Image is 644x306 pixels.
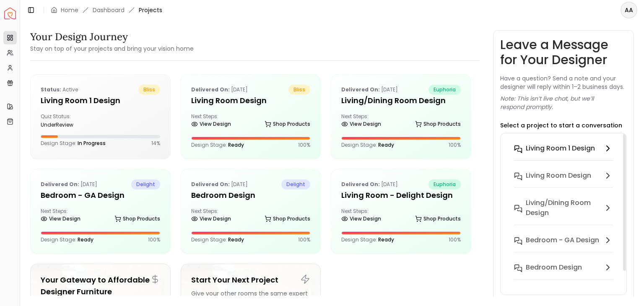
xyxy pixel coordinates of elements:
[341,142,394,148] p: Design Stage:
[526,198,600,218] h6: Living/Dining Room Design
[341,118,381,130] a: View Design
[265,118,310,130] a: Shop Products
[93,6,125,14] a: Dashboard
[449,142,461,148] p: 100 %
[41,236,93,243] p: Design Stage:
[341,236,394,243] p: Design Stage:
[191,142,244,148] p: Design Stage:
[526,171,591,181] h6: Living Room design
[507,194,620,232] button: Living/Dining Room Design
[500,37,627,67] h3: Leave a Message for Your Designer
[341,179,398,189] p: [DATE]
[148,236,160,243] p: 100 %
[61,6,78,14] a: Home
[341,213,381,225] a: View Design
[191,208,311,225] div: Next Steps:
[621,2,637,18] button: AA
[4,8,16,19] a: Spacejoy
[507,232,620,259] button: Bedroom - GA Design
[378,236,394,243] span: Ready
[41,86,61,93] b: Status:
[341,86,380,93] b: Delivered on:
[41,208,160,225] div: Next Steps:
[428,179,461,189] span: euphoria
[191,189,311,201] h5: Bedroom Design
[228,141,244,148] span: Ready
[41,181,79,188] b: Delivered on:
[191,179,248,189] p: [DATE]
[131,179,160,189] span: delight
[138,85,160,95] span: bliss
[526,143,595,153] h6: Living Room 1 design
[191,85,248,95] p: [DATE]
[191,86,230,93] b: Delivered on:
[341,208,461,225] div: Next Steps:
[500,94,627,111] p: Note: This isn’t live chat, but we’ll respond promptly.
[41,179,97,189] p: [DATE]
[288,85,310,95] span: bliss
[341,85,398,95] p: [DATE]
[500,121,622,130] p: Select a project to start a conversation
[507,259,620,286] button: Bedroom Design
[41,113,97,128] div: Quiz Status:
[41,122,97,128] div: underReview
[341,189,461,201] h5: Living Room - Delight Design
[41,213,80,225] a: View Design
[378,141,394,148] span: Ready
[415,118,461,130] a: Shop Products
[114,213,160,225] a: Shop Products
[51,6,162,14] nav: breadcrumb
[298,236,310,243] p: 100 %
[191,274,311,286] h5: Start Your Next Project
[526,262,582,272] h6: Bedroom Design
[507,140,620,167] button: Living Room 1 design
[191,181,230,188] b: Delivered on:
[500,74,627,91] p: Have a question? Send a note and your designer will reply within 1–2 business days.
[41,274,160,298] h5: Your Gateway to Affordable Designer Furniture
[191,113,311,130] div: Next Steps:
[191,213,231,225] a: View Design
[449,236,461,243] p: 100 %
[78,140,106,147] span: In Progress
[428,85,461,95] span: euphoria
[191,95,311,106] h5: Living Room design
[228,236,244,243] span: Ready
[415,213,461,225] a: Shop Products
[265,213,310,225] a: Shop Products
[78,236,93,243] span: Ready
[41,85,78,95] p: active
[526,235,599,245] h6: Bedroom - GA Design
[151,140,160,147] p: 14 %
[341,113,461,130] div: Next Steps:
[30,30,194,44] h3: Your Design Journey
[30,44,194,53] small: Stay on top of your projects and bring your vision home
[621,3,636,18] span: AA
[191,118,231,130] a: View Design
[41,189,160,201] h5: Bedroom - GA Design
[341,95,461,106] h5: Living/Dining Room Design
[507,167,620,194] button: Living Room design
[139,6,162,14] span: Projects
[191,236,244,243] p: Design Stage:
[41,140,106,147] p: Design Stage:
[4,8,16,19] img: Spacejoy Logo
[341,181,380,188] b: Delivered on:
[298,142,310,148] p: 100 %
[281,179,310,189] span: delight
[41,95,160,106] h5: Living Room 1 design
